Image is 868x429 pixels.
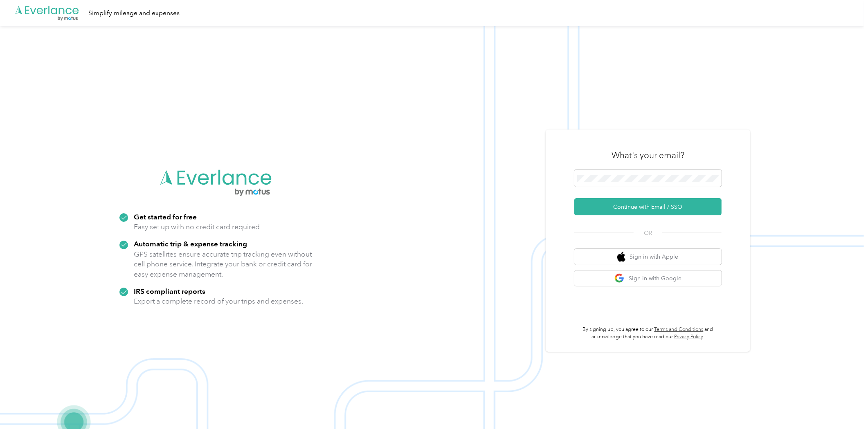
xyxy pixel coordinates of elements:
h3: What's your email? [612,150,684,161]
img: apple logo [617,252,625,262]
span: OR [634,229,662,237]
img: google logo [614,273,625,284]
p: GPS satellites ensure accurate trip tracking even without cell phone service. Integrate your bank... [134,249,313,279]
p: Export a complete record of your trips and expenses. [134,296,303,306]
div: Simplify mileage and expenses [88,8,180,18]
strong: Automatic trip & expense tracking [134,239,247,248]
a: Terms and Conditions [654,326,704,333]
p: Easy set up with no credit card required [134,222,260,232]
button: google logoSign in with Google [574,270,722,286]
button: Continue with Email / SSO [574,198,722,215]
strong: IRS compliant reports [134,287,205,295]
button: apple logoSign in with Apple [574,249,722,265]
strong: Get started for free [134,212,197,221]
a: Privacy Policy [674,334,703,340]
p: By signing up, you agree to our and acknowledge that you have read our . [574,326,722,340]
